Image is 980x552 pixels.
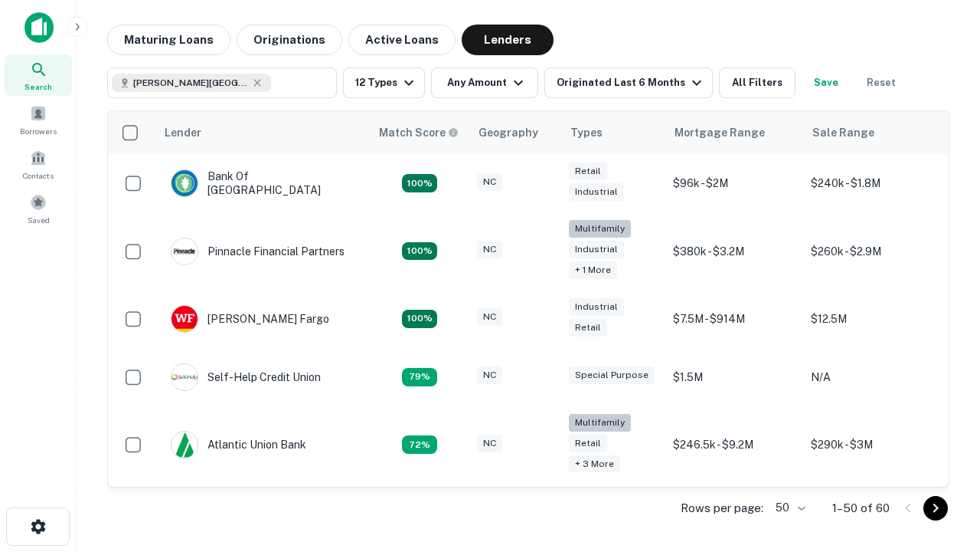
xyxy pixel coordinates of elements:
[402,242,437,261] div: Matching Properties: 25, hasApolloMatch: undefined
[477,435,502,452] div: NC
[165,123,201,142] div: Lender
[171,432,198,458] img: picture
[665,154,803,212] td: $96k - $2M
[557,74,706,92] div: Originated Last 6 Months
[477,173,502,191] div: NC
[665,483,803,541] td: $200k - $3.3M
[402,174,437,192] div: Matching Properties: 14, hasApolloMatch: undefined
[812,123,874,142] div: Sale Range
[477,241,502,258] div: NC
[569,319,607,337] div: Retail
[237,25,342,55] button: Originations
[5,54,72,96] a: Search
[803,111,941,154] th: Sale Range
[171,364,198,390] img: picture
[477,366,502,384] div: NC
[570,123,603,142] div: Types
[171,305,329,333] div: [PERSON_NAME] Fargo
[569,241,624,258] div: Industrial
[803,290,941,348] td: $12.5M
[681,499,763,517] p: Rows per page:
[402,435,437,454] div: Matching Properties: 10, hasApolloMatch: undefined
[171,363,321,391] div: Self-help Credit Union
[832,499,890,517] p: 1–50 of 60
[28,214,50,226] span: Saved
[479,123,538,142] div: Geography
[803,348,941,406] td: N/A
[569,183,624,201] div: Industrial
[569,220,631,238] div: Multifamily
[155,111,370,154] th: Lender
[462,25,554,55] button: Lenders
[569,163,607,180] div: Retail
[477,308,502,326] div: NC
[402,310,437,328] div: Matching Properties: 15, hasApolloMatch: undefined
[665,348,803,406] td: $1.5M
[5,188,72,229] a: Saved
[803,406,941,484] td: $290k - $3M
[802,67,851,98] button: Save your search to get updates of matches that match your search criteria.
[923,496,948,521] button: Go to next page
[20,125,57,137] span: Borrowers
[171,170,198,196] img: picture
[171,169,354,197] div: Bank Of [GEOGRAPHIC_DATA]
[402,368,437,386] div: Matching Properties: 11, hasApolloMatch: undefined
[431,67,538,98] button: Any Amount
[569,455,620,473] div: + 3 more
[903,429,980,503] iframe: Chat Widget
[803,154,941,212] td: $240k - $1.8M
[24,80,52,93] span: Search
[665,212,803,290] td: $380k - $3.2M
[171,431,306,458] div: Atlantic Union Bank
[469,111,561,154] th: Geography
[5,99,72,140] a: Borrowers
[379,124,456,141] h6: Match Score
[379,124,459,141] div: Capitalize uses an advanced AI algorithm to match your search with the best lender. The match sco...
[107,25,230,55] button: Maturing Loans
[370,111,469,154] th: Capitalize uses an advanced AI algorithm to match your search with the best lender. The match sco...
[544,67,713,98] button: Originated Last 6 Months
[769,497,808,519] div: 50
[569,298,624,316] div: Industrial
[561,111,665,154] th: Types
[803,212,941,290] td: $260k - $2.9M
[569,366,655,384] div: Special Purpose
[348,25,456,55] button: Active Loans
[857,67,906,98] button: Reset
[5,143,72,185] a: Contacts
[171,306,198,332] img: picture
[675,123,765,142] div: Mortgage Range
[719,67,795,98] button: All Filters
[665,111,803,154] th: Mortgage Range
[665,290,803,348] td: $7.5M - $914M
[171,238,345,265] div: Pinnacle Financial Partners
[171,238,198,264] img: picture
[569,261,617,279] div: + 1 more
[569,414,631,432] div: Multifamily
[665,406,803,484] td: $246.5k - $9.2M
[23,169,54,182] span: Contacts
[569,435,607,452] div: Retail
[343,67,425,98] button: 12 Types
[133,76,248,90] span: [PERSON_NAME][GEOGRAPHIC_DATA], [GEOGRAPHIC_DATA]
[24,12,54,43] img: capitalize-icon.png
[803,483,941,541] td: $480k - $3.1M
